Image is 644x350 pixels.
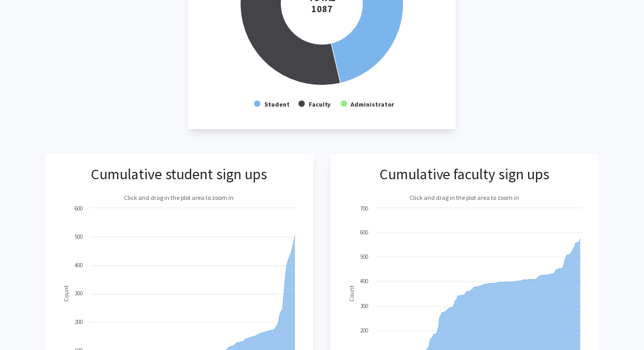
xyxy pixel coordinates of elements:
[75,262,83,269] text: 400
[380,165,550,183] h3: Cumulative faculty sign ups
[360,205,368,212] text: 700
[308,100,331,108] text: Faculty
[360,303,368,310] text: 300
[360,327,368,335] text: 200
[75,233,83,241] text: 500
[75,205,83,212] text: 600
[360,278,368,285] text: 400
[410,194,520,202] text: Click and drag in the plot area to zoom in
[350,100,395,108] text: Administrator
[264,100,290,108] text: Student
[62,286,70,302] text: Count
[8,302,45,342] iframe: Chat
[92,165,267,183] h3: Cumulative student sign ups
[124,194,234,202] text: Click and drag in the plot area to zoom in
[347,286,355,302] text: Count
[360,253,368,261] text: 500
[360,229,368,237] text: 600
[75,290,83,297] text: 300
[75,319,83,326] text: 200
